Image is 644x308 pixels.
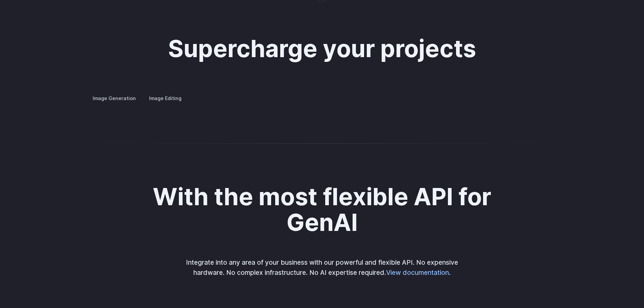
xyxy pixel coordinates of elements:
a: View documentation [386,268,449,277]
h2: With the most flexible API for GenAI [134,184,510,236]
label: Image Editing [143,92,187,104]
p: Integrate into any area of your business with our powerful and flexible API. No expensive hardwar... [182,257,463,278]
h2: Supercharge your projects [168,36,476,62]
label: Image Generation [87,92,142,104]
